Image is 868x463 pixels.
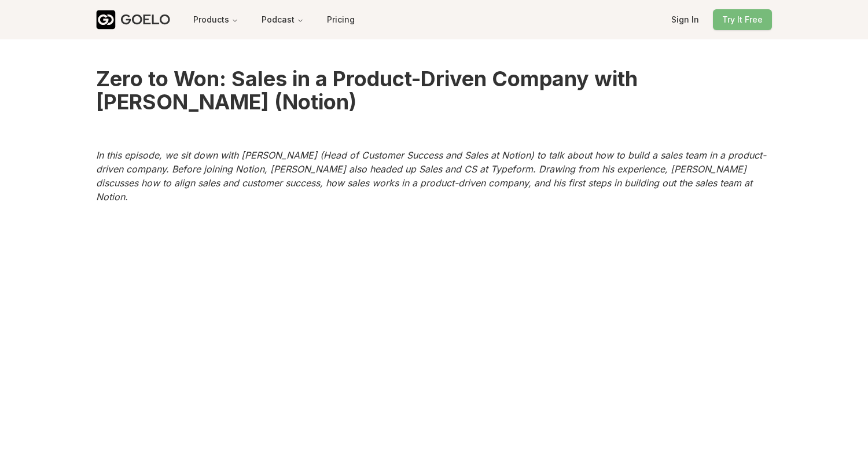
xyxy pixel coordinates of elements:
h1: Zero to Won: Sales in a Product-Driven Company with [PERSON_NAME] (Notion) [96,39,772,141]
button: Pricing [318,9,364,30]
a: GOELO [96,10,179,30]
button: Sign In [662,9,708,30]
p: In this episode, we sit down with [PERSON_NAME] (Head of Customer Success and Sales at Notion) to... [96,141,772,211]
div: GOELO [120,10,170,29]
button: Products [184,9,248,30]
button: Podcast [252,9,313,30]
img: Goelo Logo [96,10,116,30]
nav: Main [184,9,313,30]
button: Try It Free [713,9,772,30]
